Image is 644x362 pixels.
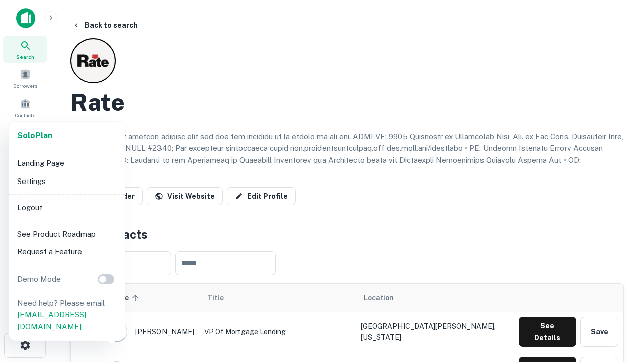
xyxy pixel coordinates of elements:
li: See Product Roadmap [13,225,121,243]
p: Need help? Please email [17,297,117,333]
iframe: Chat Widget [594,249,644,298]
li: Landing Page [13,154,121,172]
strong: Solo Plan [17,131,52,140]
li: Settings [13,172,121,191]
li: Logout [13,199,121,217]
li: Request a Feature [13,243,121,261]
a: SoloPlan [17,130,52,142]
a: [EMAIL_ADDRESS][DOMAIN_NAME] [17,310,86,331]
p: Demo Mode [13,273,65,285]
